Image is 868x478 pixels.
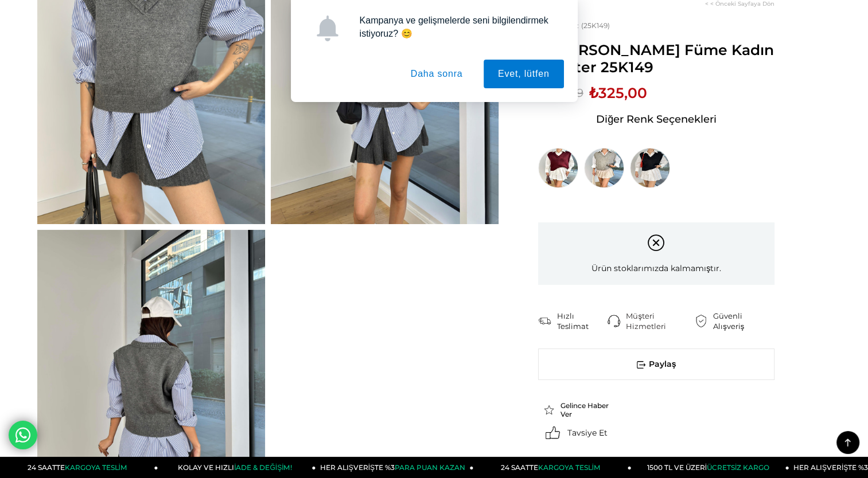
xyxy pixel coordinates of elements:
a: Gelince Haber Ver [544,401,611,418]
div: Ürün stoklarımızda kalmamıştır. [538,222,774,285]
a: 1500 TL VE ÜZERİÜCRETSİZ KARGO [632,457,789,478]
img: notification icon [314,15,340,41]
div: Müşteri Hizmetleri [626,311,695,331]
span: Gelince Haber Ver [560,401,611,418]
div: Güvenli Alışveriş [713,311,774,331]
div: Kampanya ve gelişmelerde seni bilgilendirmek istiyoruz? 😊 [351,14,564,40]
img: shipping.png [538,315,551,327]
img: V Yaka Jahleel Siyah Kadın Süveter 25K149 [630,148,670,188]
a: 24 SAATTEKARGOYA TESLİM [473,457,631,478]
img: V Yaka Jahleel Vizon Kadın Süveter 25K149 [584,148,624,188]
a: HER ALIŞVERİŞTE %3PARA PUAN KAZAN [316,457,473,478]
button: Evet, lütfen [484,60,564,88]
button: Daha sonra [396,60,477,88]
img: security.png [695,315,707,327]
div: Hızlı Teslimat [556,311,608,331]
img: call-center.png [608,315,620,327]
span: ÜCRETSİZ KARGO [707,463,769,472]
span: Paylaş [539,349,773,379]
a: KOLAY VE HIZLIİADE & DEĞİŞİM! [158,457,316,478]
span: KARGOYA TESLİM [538,463,600,472]
span: KARGOYA TESLİM [65,463,127,472]
span: Tavsiye Et [567,428,607,438]
span: Diğer Renk Seçenekleri [596,110,717,128]
span: PARA PUAN KAZAN [395,463,465,472]
span: İADE & DEĞİŞİM! [234,463,291,472]
img: V Yaka Jahleel Bordo Kadın Süveter 25K149 [538,148,578,188]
